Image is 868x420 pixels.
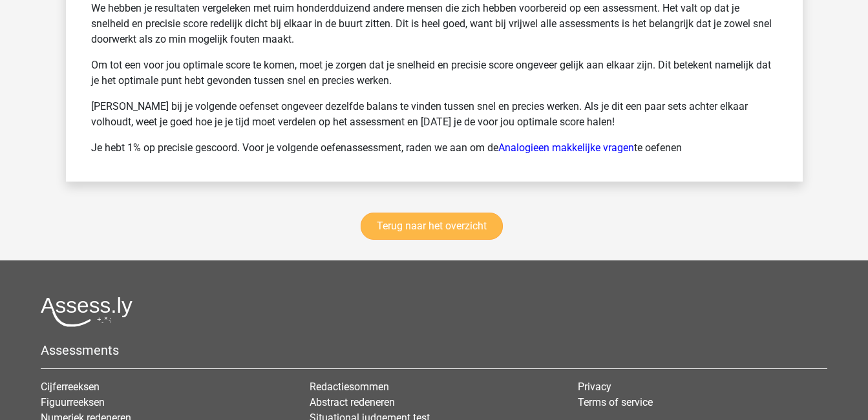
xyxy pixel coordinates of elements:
p: Je hebt 1% op precisie gescoord. Voor je volgende oefenassessment, raden we aan om de te oefenen [91,140,778,156]
p: We hebben je resultaten vergeleken met ruim honderdduizend andere mensen die zich hebben voorbere... [91,1,778,47]
a: Abstract redeneren [310,396,395,408]
a: Cijferreeksen [41,381,100,393]
a: Terug naar het overzicht [361,213,503,240]
p: [PERSON_NAME] bij je volgende oefenset ongeveer dezelfde balans te vinden tussen snel en precies ... [91,99,778,130]
a: Analogieen makkelijke vragen [498,142,634,154]
a: Figuurreeksen [41,396,105,408]
h5: Assessments [41,342,827,358]
a: Terms of service [578,396,653,408]
a: Privacy [578,381,611,393]
p: Om tot een voor jou optimale score te komen, moet je zorgen dat je snelheid en precisie score ong... [91,58,778,89]
img: Assessly logo [41,297,132,327]
a: Redactiesommen [310,381,389,393]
